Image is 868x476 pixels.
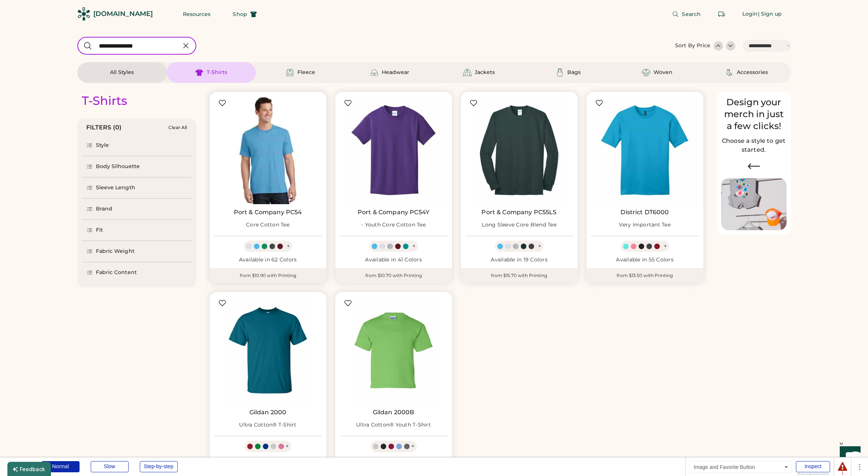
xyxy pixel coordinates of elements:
div: T-Shirts [207,69,227,76]
div: Debugger [7,457,30,469]
div: Long Sleeve Core Blend Tee [482,221,556,229]
a: Port & Company PC54Y [358,209,429,216]
div: from $10.90 with Printing [210,268,326,283]
div: Sleeve Length [96,184,135,192]
div: | Sign up [758,10,782,18]
div: Inspect [796,461,830,472]
div: Headwear [382,69,409,76]
div: Clear All [168,125,187,130]
div: + [285,442,289,450]
img: Port & Company PC54 Core Cotton Tee [214,96,322,204]
img: Jackets Icon [463,68,472,77]
a: Port & Company PC54 [234,209,302,216]
span: Shop [233,12,247,17]
div: Woven [654,69,672,76]
div: Available in 41 Colors [340,256,448,264]
div: 1 [838,472,847,475]
div: Fabric Content [96,269,137,276]
div: Step-by-step [140,461,178,472]
div: Normal [42,461,80,472]
button: Resources [174,7,220,22]
div: Jackets [475,69,495,76]
div: + [664,242,667,250]
div: FILTERS (0) [86,123,122,132]
img: Headwear Icon [370,68,379,77]
div: from $13.50 with Printing [587,268,703,283]
img: Port & Company PC54Y - Youth Core Cotton Tee [340,96,448,204]
img: Gildan 2000 Ultra Cotton® T-Shirt [214,296,322,404]
button: Search [663,7,710,22]
img: District DT6000 Very Important Tee [591,96,699,204]
a: District DT6000 [620,209,669,216]
div: Very Important Tee [619,221,671,229]
div: - Youth Core Cotton Tee [361,221,426,229]
div: Fleece [297,69,315,76]
div: + [411,442,414,450]
div: Available in 31 Colors [340,457,448,464]
a: Gildan 2000B [373,409,414,416]
div: Sort By Price [675,42,710,49]
div: Ultra Cotton® Youth T-Shirt [356,421,431,429]
div: Available in 61 Colors [214,457,322,464]
div: from $15.70 with Printing [461,268,578,283]
div: + [412,242,416,250]
div: Available in 19 Colors [465,256,573,264]
img: Bags Icon [555,68,564,77]
a: Port & Company PC55LS [481,209,556,216]
img: Image of Lisa Congdon Eye Print on T-Shirt and Hat [721,178,787,231]
div: Design your merch in just a few clicks! [721,96,787,132]
div: Accessories [737,69,768,76]
img: Woven Icon [642,68,651,77]
div: All Styles [110,69,134,76]
img: Accessories Icon [725,68,734,77]
div: Ultra Cotton® T-Shirt [239,421,296,429]
iframe: Front Chat [833,443,865,475]
div: Image and Favorite Button [690,461,792,473]
div: Core Cotton Tee [246,221,290,229]
span: Search [682,12,701,17]
div: Fabric Weight [96,248,135,255]
div: from $10.70 with Printing [335,268,452,283]
div: + [538,242,541,250]
img: T-Shirts Icon [195,68,204,77]
div: Available in 62 Colors [214,256,322,264]
div: Brand [96,205,113,213]
div: Bags [567,69,581,76]
button: Shop [224,7,265,22]
div: Style [96,142,109,149]
img: Rendered Logo - Screens [77,7,90,20]
a: Gildan 2000 [249,409,287,416]
div: Body Silhouette [96,163,140,170]
div: T-Shirts [82,93,127,108]
div: + [287,242,290,250]
div: Available in 55 Colors [591,256,699,264]
img: Fleece Icon [285,68,294,77]
div: Slow [91,461,129,472]
div: Fit [96,226,103,234]
div: Show responsive boxes [796,473,830,476]
div: Login [742,10,758,18]
img: Port & Company PC55LS Long Sleeve Core Blend Tee [465,96,573,204]
h2: Choose a style to get started. [721,136,787,154]
button: Retrieve an order [714,7,729,22]
img: Gildan 2000B Ultra Cotton® Youth T-Shirt [340,296,448,404]
div: [DOMAIN_NAME] [93,9,153,19]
